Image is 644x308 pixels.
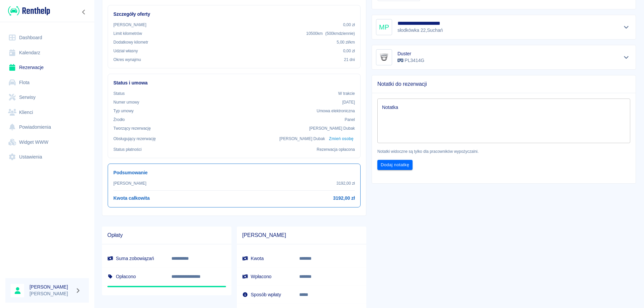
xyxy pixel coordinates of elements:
p: Dodatkowy kilometr [113,39,148,45]
p: Umowa elektroniczna [317,108,355,114]
h6: Szczegóły oferty [113,11,355,18]
p: 0,00 zł [343,22,355,28]
p: 3192,00 zł [336,180,355,186]
h6: Suma zobowiązań [107,255,161,262]
p: Żrodło [113,117,125,123]
p: Typ umowy [113,108,133,114]
p: Tworzący rezerwację [113,125,151,131]
a: Rezerwacje [5,60,89,75]
a: Powiadomienia [5,120,89,135]
p: Limit kilometrów [113,30,142,37]
span: ( 500 km dziennie ) [325,31,355,36]
a: Ustawienia [5,149,89,165]
p: [PERSON_NAME] [113,180,146,186]
p: Okres wynajmu [113,57,141,63]
p: 10500 km [306,30,355,37]
a: Klienci [5,105,89,120]
button: Dodaj notatkę [377,160,413,170]
button: Pokaż szczegóły [621,53,632,62]
h6: [PERSON_NAME] [30,284,72,290]
h6: 3192,00 zł [333,195,355,202]
a: Renthelp logo [5,5,50,16]
h6: Kwota [242,255,288,262]
h6: Sposób wpłaty [242,291,288,298]
h6: Kwota całkowita [113,195,150,202]
a: Dashboard [5,30,89,45]
button: Zmień osobę [328,134,355,144]
p: [PERSON_NAME] [30,290,72,297]
p: Notatki widoczne są tylko dla pracowników wypożyczalni. [377,148,630,155]
a: Widget WWW [5,135,89,150]
p: 0,00 zł [343,48,355,54]
span: Notatki do rezerwacji [377,81,630,87]
h6: Opłacono [107,273,161,280]
a: Flota [5,75,89,90]
p: 5,00 zł /km [337,39,355,45]
h6: Status i umowa [113,79,355,86]
p: słodkówka 22 , Suchań [397,27,449,34]
p: [PERSON_NAME] [113,22,146,28]
a: Kalendarz [5,45,89,60]
p: Udział własny [113,48,138,54]
p: Status [113,90,125,97]
p: [DATE] [342,99,355,105]
p: PL3414G [397,57,424,64]
p: [PERSON_NAME] Dubak [309,125,355,131]
span: Nadpłata: 0,00 zł [107,286,226,287]
p: W trakcie [338,90,355,97]
p: 21 dni [344,57,355,63]
span: [PERSON_NAME] [242,232,361,239]
p: [PERSON_NAME] Dubak [279,136,325,142]
span: Opłaty [107,232,226,239]
p: Panel [345,117,355,123]
a: Serwisy [5,90,89,105]
h6: Wpłacono [242,273,288,280]
h6: Podsumowanie [113,169,355,176]
p: Obsługujący rezerwację [113,136,156,142]
img: Image [377,51,391,64]
h6: Duster [397,50,424,57]
p: Numer umowy [113,99,139,105]
div: MP [376,19,392,35]
button: Pokaż szczegóły [621,22,632,32]
button: Zwiń nawigację [79,8,89,16]
p: Status płatności [113,146,142,152]
p: Rezerwacja opłacona [317,146,355,152]
img: Renthelp logo [8,5,50,16]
